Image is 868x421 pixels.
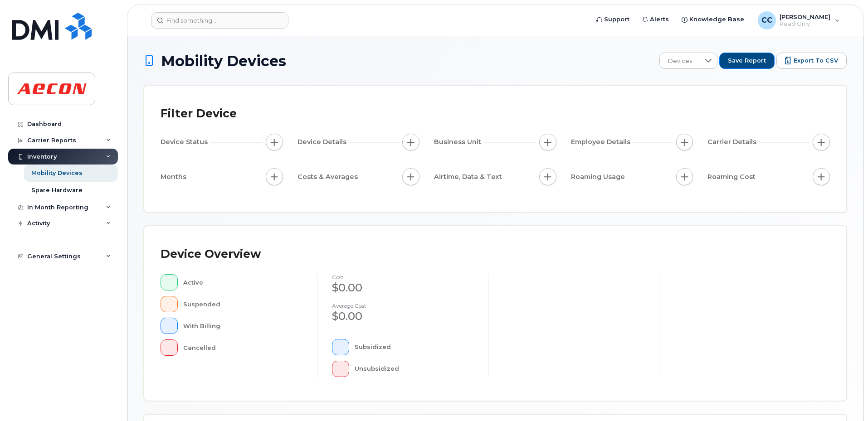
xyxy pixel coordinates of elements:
[728,57,766,65] span: Save Report
[161,172,189,182] span: Months
[776,53,847,69] button: Export to CSV
[297,137,349,147] span: Device Details
[161,242,261,266] div: Device Overview
[183,274,303,290] div: Active
[161,102,237,126] div: Filter Device
[571,172,628,182] span: Roaming Usage
[707,137,759,147] span: Carrier Details
[161,137,210,147] span: Device Status
[332,309,473,324] div: $0.00
[355,361,474,377] div: Unsubsidized
[183,318,303,334] div: With Billing
[660,53,700,69] span: Devices
[332,274,473,280] h4: cost
[332,303,473,309] h4: Average cost
[161,53,286,69] span: Mobility Devices
[183,339,303,356] div: Cancelled
[719,53,775,69] button: Save Report
[355,339,474,355] div: Subsidized
[434,172,505,182] span: Airtime, Data & Text
[434,137,484,147] span: Business Unit
[183,296,303,312] div: Suspended
[707,172,758,182] span: Roaming Cost
[297,172,361,182] span: Costs & Averages
[794,57,838,65] span: Export to CSV
[571,137,633,147] span: Employee Details
[332,280,473,295] div: $0.00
